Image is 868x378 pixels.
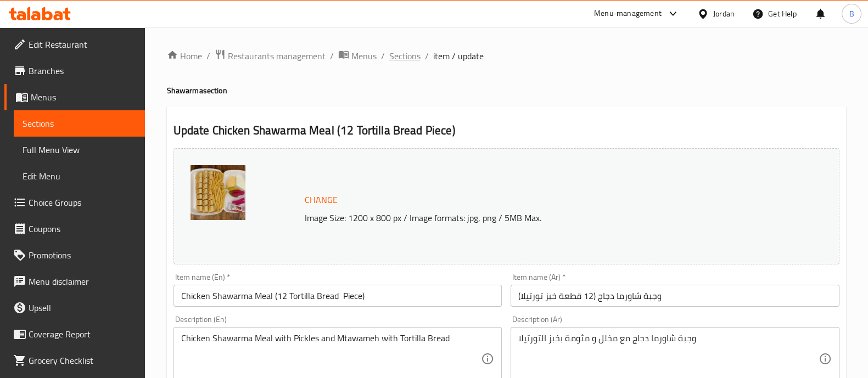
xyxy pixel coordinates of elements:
input: Enter name En [173,285,502,307]
a: Sections [389,49,421,63]
div: Menu-management [594,7,662,20]
a: Home [167,49,202,63]
li: / [206,49,210,63]
span: Coverage Report [29,328,136,341]
span: Edit Restaurant [29,38,136,51]
span: Full Menu View [23,143,136,156]
a: Coupons [4,216,145,242]
a: Full Menu View [14,137,145,163]
a: Coverage Report [4,321,145,347]
img: %D9%88%D8%AC%D8%A8%D8%A9_%D8%B4%D8%A7%D9%88%D8%B1%D9%85%D8%A7_%D8%AF%D8%AC%D8%A7%D8%AC_12_%D9%82%... [191,165,245,220]
span: Change [305,192,338,208]
span: B [849,8,854,20]
span: Menus [31,91,136,104]
span: Upsell [29,301,136,314]
a: Choice Groups [4,189,145,216]
span: Sections [23,117,136,130]
a: Promotions [4,242,145,268]
span: Coupons [29,222,136,235]
a: Branches [4,58,145,84]
div: Jordan [713,8,735,20]
span: Choice Groups [29,196,136,209]
a: Upsell [4,295,145,321]
a: Grocery Checklist [4,347,145,374]
nav: breadcrumb [167,49,846,63]
span: item / update [433,49,484,63]
span: Menus [351,49,377,63]
li: / [381,49,385,63]
span: Restaurants management [228,49,326,63]
a: Menus [338,49,377,63]
a: Menus [4,84,145,110]
span: Menu disclaimer [29,275,136,288]
input: Enter name Ar [511,285,839,307]
span: Branches [29,64,136,77]
span: Grocery Checklist [29,354,136,367]
a: Edit Menu [14,163,145,189]
a: Sections [14,110,145,137]
a: Menu disclaimer [4,268,145,295]
a: Edit Restaurant [4,31,145,58]
a: Restaurants management [215,49,326,63]
h4: Shawarma section [167,85,846,96]
li: / [425,49,429,63]
li: / [330,49,334,63]
span: Edit Menu [23,170,136,183]
button: Change [300,189,342,211]
h2: Update Chicken Shawarma Meal (12 Tortilla Bread Piece) [173,122,839,139]
p: Image Size: 1200 x 800 px / Image formats: jpg, png / 5MB Max. [300,211,775,224]
span: Promotions [29,249,136,262]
